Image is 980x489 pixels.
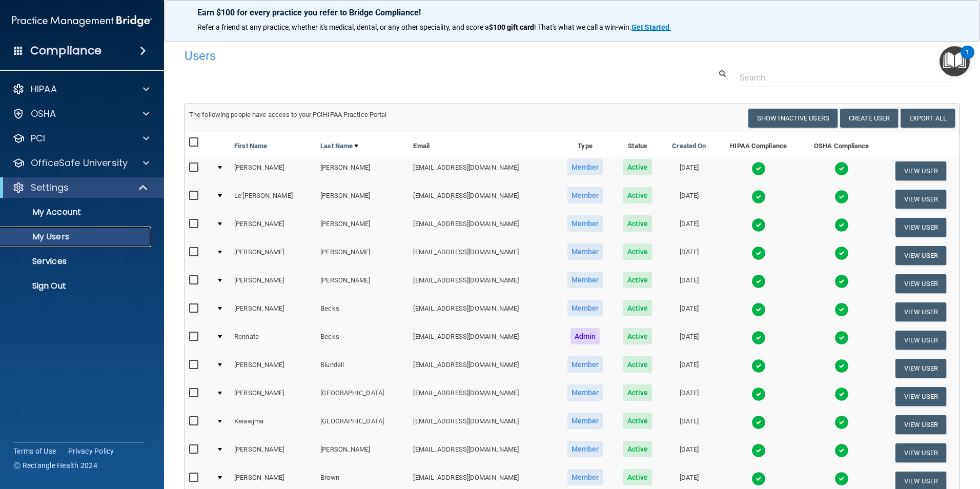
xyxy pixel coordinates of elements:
[7,256,147,267] p: Services
[12,83,149,95] a: HIPAA
[230,270,316,298] td: [PERSON_NAME]
[567,243,603,260] span: Member
[534,23,631,31] span: ! That's what we call a win-win.
[834,246,849,260] img: tick.e7d51cea.svg
[662,326,716,354] td: [DATE]
[409,354,557,382] td: [EMAIL_ADDRESS][DOMAIN_NAME]
[567,187,603,203] span: Member
[31,108,56,120] p: OSHA
[567,215,603,232] span: Member
[623,384,652,401] span: Active
[409,382,557,411] td: [EMAIL_ADDRESS][DOMAIN_NAME]
[751,472,766,486] img: tick.e7d51cea.svg
[751,161,766,176] img: tick.e7d51cea.svg
[840,109,898,128] button: Create User
[316,298,409,326] td: Becks
[623,328,652,344] span: Active
[567,356,603,373] span: Member
[409,411,557,439] td: [EMAIL_ADDRESS][DOMAIN_NAME]
[409,213,557,241] td: [EMAIL_ADDRESS][DOMAIN_NAME]
[662,354,716,382] td: [DATE]
[189,111,387,118] span: The following people have access to your PCIHIPAA Practice Portal
[751,415,766,430] img: tick.e7d51cea.svg
[570,328,600,344] span: Admin
[12,181,149,194] a: Settings
[230,354,316,382] td: [PERSON_NAME]
[672,140,706,152] a: Created On
[30,44,101,58] h4: Compliance
[895,443,946,462] button: View User
[489,23,534,31] strong: $100 gift card
[623,300,652,316] span: Active
[7,232,147,242] p: My Users
[834,190,849,204] img: tick.e7d51cea.svg
[751,246,766,260] img: tick.e7d51cea.svg
[834,274,849,289] img: tick.e7d51cea.svg
[623,272,652,288] span: Active
[31,132,45,145] p: PCI
[567,441,603,457] span: Member
[631,23,669,31] strong: Get Started
[623,413,652,429] span: Active
[895,190,946,209] button: View User
[623,356,652,373] span: Active
[230,326,316,354] td: Rennata
[623,187,652,203] span: Active
[409,185,557,213] td: [EMAIL_ADDRESS][DOMAIN_NAME]
[662,298,716,326] td: [DATE]
[234,140,267,152] a: First Name
[623,243,652,260] span: Active
[12,157,149,169] a: OfficeSafe University
[409,132,557,157] th: Email
[662,157,716,185] td: [DATE]
[7,281,147,291] p: Sign Out
[316,411,409,439] td: [GEOGRAPHIC_DATA]
[662,185,716,213] td: [DATE]
[567,413,603,429] span: Member
[567,384,603,401] span: Member
[230,157,316,185] td: [PERSON_NAME]
[409,326,557,354] td: [EMAIL_ADDRESS][DOMAIN_NAME]
[409,298,557,326] td: [EMAIL_ADDRESS][DOMAIN_NAME]
[316,157,409,185] td: [PERSON_NAME]
[834,359,849,373] img: tick.e7d51cea.svg
[316,326,409,354] td: Becks
[662,270,716,298] td: [DATE]
[740,68,952,87] input: Search
[631,23,671,31] a: Get Started
[623,441,652,457] span: Active
[316,213,409,241] td: [PERSON_NAME]
[751,274,766,289] img: tick.e7d51cea.svg
[940,46,970,76] button: Open Resource Center, 1 new notification
[662,241,716,270] td: [DATE]
[751,387,766,401] img: tick.e7d51cea.svg
[834,415,849,430] img: tick.e7d51cea.svg
[834,443,849,458] img: tick.e7d51cea.svg
[557,132,614,157] th: Type
[316,354,409,382] td: Blundell
[316,439,409,467] td: [PERSON_NAME]
[834,218,849,232] img: tick.e7d51cea.svg
[834,331,849,345] img: tick.e7d51cea.svg
[901,109,955,128] a: Export All
[751,190,766,204] img: tick.e7d51cea.svg
[13,460,97,471] span: Ⓒ Rectangle Health 2024
[801,132,883,157] th: OSHA Compliance
[316,270,409,298] td: [PERSON_NAME]
[230,241,316,270] td: [PERSON_NAME]
[230,382,316,411] td: [PERSON_NAME]
[197,8,947,17] p: Earn $100 for every practice you refer to Bridge Compliance!
[230,213,316,241] td: [PERSON_NAME]
[895,246,946,265] button: View User
[567,300,603,316] span: Member
[895,359,946,378] button: View User
[834,161,849,176] img: tick.e7d51cea.svg
[409,241,557,270] td: [EMAIL_ADDRESS][DOMAIN_NAME]
[31,157,128,169] p: OfficeSafe University
[623,469,652,485] span: Active
[751,443,766,458] img: tick.e7d51cea.svg
[230,411,316,439] td: Keiawjma
[834,472,849,486] img: tick.e7d51cea.svg
[320,140,358,152] a: Last Name
[197,23,489,31] span: Refer a friend at any practice, whether it's medical, dental, or any other speciality, and score a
